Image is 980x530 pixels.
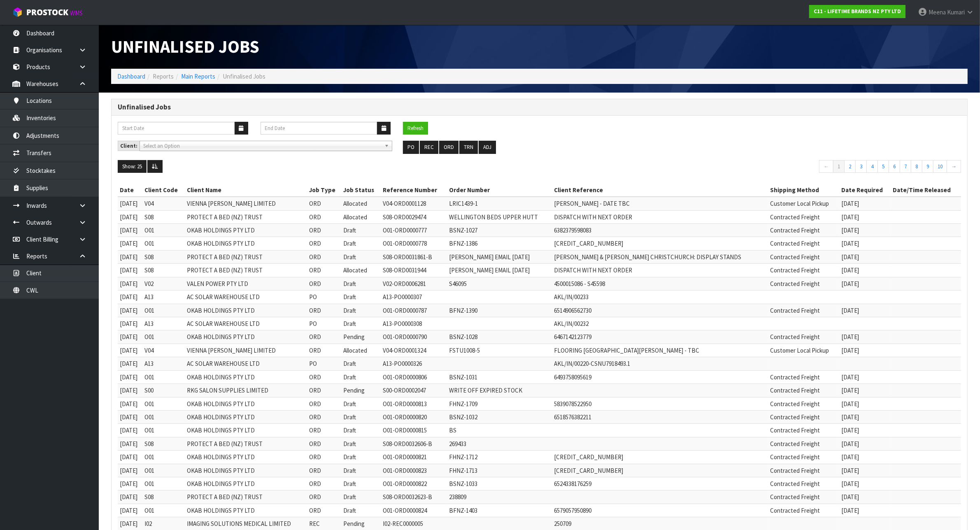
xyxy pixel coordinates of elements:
td: V04 [142,197,185,210]
nav: Page navigation [546,160,961,175]
td: [DATE] [839,397,891,410]
td: 4500015086 - S45598 [552,277,768,290]
td: OKAB HOLDINGS PTY LTD [185,464,307,477]
td: S08-ORD0029474 [381,210,447,223]
span: Draft [343,280,356,288]
small: WMS [70,9,83,17]
td: Contracted Freight [768,330,839,344]
td: ORD [307,250,342,263]
td: S08-ORD0031944 [381,264,447,277]
a: 10 [933,160,947,173]
td: 5839078522950 [552,397,768,410]
td: OKAB HOLDINGS PTY LTD [185,237,307,250]
td: AC SOLAR WAREHOUSE LTD [185,291,307,304]
td: Contracted Freight [768,437,839,450]
td: [DATE] [118,197,142,210]
td: BSNZ-1031 [447,370,552,384]
td: O01 [142,451,185,464]
td: O01-ORD0000823 [381,464,447,477]
td: [DATE] [118,330,142,344]
td: 6518576382211 [552,410,768,423]
td: Contracted Freight [768,490,839,504]
span: Draft [343,413,356,421]
td: ORD [307,330,342,344]
td: [DATE] [118,264,142,277]
a: ← [819,160,833,173]
td: Contracted Freight [768,210,839,223]
td: FHNZ-1712 [447,451,552,464]
td: ORD [307,490,342,504]
td: [DATE] [118,451,142,464]
td: ORD [307,224,342,237]
td: [PERSON_NAME] EMAIL [DATE] [447,250,552,263]
td: OKAB HOLDINGS PTY LTD [185,224,307,237]
td: AC SOLAR WAREHOUSE LTD [185,357,307,370]
td: O01-ORD0000787 [381,304,447,317]
td: PROTECT A BED (NZ) TRUST [185,210,307,223]
td: [DATE] [118,224,142,237]
span: Draft [343,226,356,234]
td: [DATE] [839,250,891,263]
td: WELLINGTON BEDS UPPER HUTT [447,210,552,223]
a: → [947,160,961,173]
span: Draft [343,373,356,381]
span: Meena [929,8,946,16]
td: PO [307,357,342,370]
td: 6524338176259 [552,477,768,490]
td: O01 [142,330,185,344]
td: [DATE] [839,344,891,357]
td: ORD [307,477,342,490]
span: Draft [343,467,356,474]
td: [DATE] [118,477,142,490]
td: Contracted Freight [768,397,839,410]
td: FHNZ-1713 [447,464,552,477]
td: S08 [142,490,185,504]
td: AKL/IN/00220-CSNU7918493.1 [552,357,768,370]
td: ORD [307,237,342,250]
a: 2 [844,160,856,173]
button: Show: 25 [118,160,147,173]
th: Client Name [185,184,307,197]
td: S08 [142,250,185,263]
td: BFNZ-1390 [447,304,552,317]
td: O01 [142,237,185,250]
td: 6382379598083 [552,224,768,237]
span: Pending [343,333,365,341]
td: DISPATCH WITH NEXT ORDER [552,264,768,277]
th: Date [118,184,142,197]
a: C11 - LIFETIME BRANDS NZ PTY LTD [809,5,906,18]
td: ORD [307,464,342,477]
span: Draft [343,307,356,314]
td: Contracted Freight [768,304,839,317]
td: [DATE] [839,451,891,464]
th: Job Status [341,184,381,197]
td: [DATE] [118,291,142,304]
a: 3 [855,160,867,173]
h3: Unfinalised Jobs [118,103,961,111]
td: O01-ORD0000778 [381,237,447,250]
td: O01-ORD0000821 [381,451,447,464]
td: Contracted Freight [768,264,839,277]
td: [CREDIT_CARD_NUMBER] [552,451,768,464]
td: [DATE] [839,197,891,210]
td: PO [307,291,342,304]
td: RKG SALON SUPPLIES LIMITED [185,384,307,397]
td: Contracted Freight [768,424,839,437]
button: ORD [439,141,459,154]
td: OKAB HOLDINGS PTY LTD [185,504,307,517]
td: O01 [142,464,185,477]
strong: C11 - LIFETIME BRANDS NZ PTY LTD [814,8,901,15]
th: Client Code [142,184,185,197]
button: Refresh [403,122,428,135]
a: 9 [922,160,933,173]
span: Pending [343,386,365,394]
td: O01 [142,477,185,490]
td: BFNZ-1403 [447,504,552,517]
td: O01-ORD0000806 [381,370,447,384]
td: [DATE] [839,424,891,437]
td: OKAB HOLDINGS PTY LTD [185,370,307,384]
td: ORD [307,424,342,437]
a: 8 [911,160,922,173]
span: Allocated [343,266,367,274]
td: [DATE] [118,504,142,517]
